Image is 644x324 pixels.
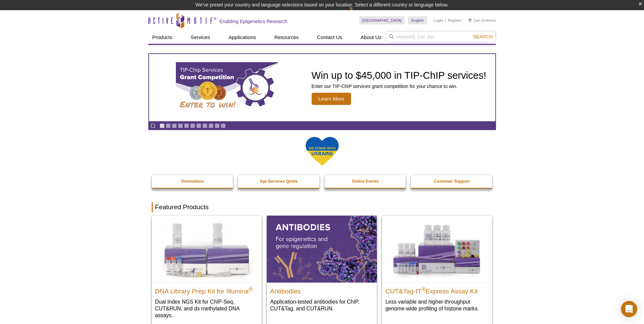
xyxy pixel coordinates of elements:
span: Learn More [312,93,351,105]
a: Services [187,31,215,44]
a: Go to slide 7 [196,123,201,128]
a: Go to slide 11 [221,123,226,128]
a: Register [448,18,462,23]
a: Go to slide 4 [178,123,183,128]
a: Go to slide 10 [215,123,220,128]
a: About Us [356,31,386,44]
img: All Antibodies [267,216,377,282]
input: Keyword, Cat. No. [386,31,496,42]
a: Customer Support [411,175,493,188]
a: Go to slide 5 [184,123,189,128]
p: Dual Index NGS Kit for ChIP-Seq, CUT&RUN, and ds methylated DNA assays. [155,298,258,319]
p: Application-tested antibodies for ChIP, CUT&Tag, and CUT&RUN. [270,298,373,312]
li: (0 items) [468,16,496,24]
p: Enter our TIP-ChIP services grant competition for your chance to win. [312,83,486,89]
a: All Antibodies Antibodies Application-tested antibodies for ChIP, CUT&Tag, and CUT&RUN. [267,216,377,319]
h2: DNA Library Prep Kit for Illumina [155,285,258,295]
h2: Enabling Epigenetics Research [220,18,288,24]
h2: Win up to $45,000 in TIP-ChIP services! [312,70,486,80]
sup: ® [422,286,426,292]
img: TIP-ChIP Services Grant Competition [176,62,278,113]
a: CUT&Tag-IT® Express Assay Kit CUT&Tag-IT®Express Assay Kit Less variable and higher-throughput ge... [382,216,492,319]
strong: Epi-Services Quote [260,179,298,184]
a: Epi-Services Quote [238,175,320,188]
a: Go to slide 9 [208,123,214,128]
a: Contact Us [313,31,346,44]
a: TIP-ChIP Services Grant Competition Win up to $45,000 in TIP-ChIP services! Enter our TIP-ChIP se... [149,54,495,121]
a: Go to slide 3 [172,123,177,128]
a: English [408,16,427,24]
a: Online Events [325,175,407,188]
span: Search [473,34,493,39]
a: Go to slide 1 [160,123,165,128]
a: [GEOGRAPHIC_DATA] [359,16,405,24]
a: Go to slide 8 [202,123,207,128]
a: Cart [468,18,480,23]
li: | [445,16,446,24]
img: Change Here [349,5,367,21]
a: Login [434,18,443,23]
a: Promotions [152,175,234,188]
img: Your Cart [468,18,472,22]
a: Applications [224,31,260,44]
p: Less variable and higher-throughput genome-wide profiling of histone marks​. [385,298,489,312]
a: Resources [270,31,303,44]
button: Search [471,34,495,40]
a: Products [148,31,177,44]
strong: Promotions [181,179,204,184]
h2: Featured Products [152,202,493,212]
article: TIP-ChIP Services Grant Competition [149,54,495,121]
img: We Stand With Ukraine [305,136,339,166]
h2: Antibodies [270,285,373,295]
img: CUT&Tag-IT® Express Assay Kit [382,216,492,282]
div: Open Intercom Messenger [621,301,637,317]
img: DNA Library Prep Kit for Illumina [152,216,262,282]
sup: ® [249,286,253,292]
a: Go to slide 6 [190,123,195,128]
a: Toggle autoplay [150,123,155,128]
a: Go to slide 2 [166,123,171,128]
strong: Customer Support [434,179,470,184]
strong: Online Events [352,179,379,184]
h2: CUT&Tag-IT Express Assay Kit [385,285,489,295]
